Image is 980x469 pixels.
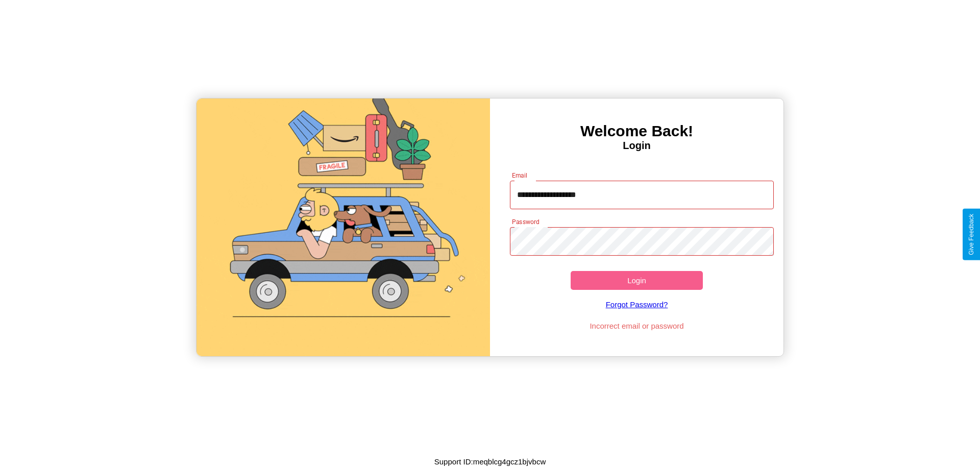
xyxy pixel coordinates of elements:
h3: Welcome Back! [490,122,783,140]
p: Incorrect email or password [505,319,769,333]
a: Forgot Password? [505,290,769,319]
h4: Login [490,140,783,152]
div: Give Feedback [968,214,975,255]
button: Login [571,271,703,290]
p: Support ID: meqblcg4gcz1bjvbcw [434,455,546,468]
label: Password [512,217,539,226]
label: Email [512,171,528,180]
img: gif [197,98,490,356]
